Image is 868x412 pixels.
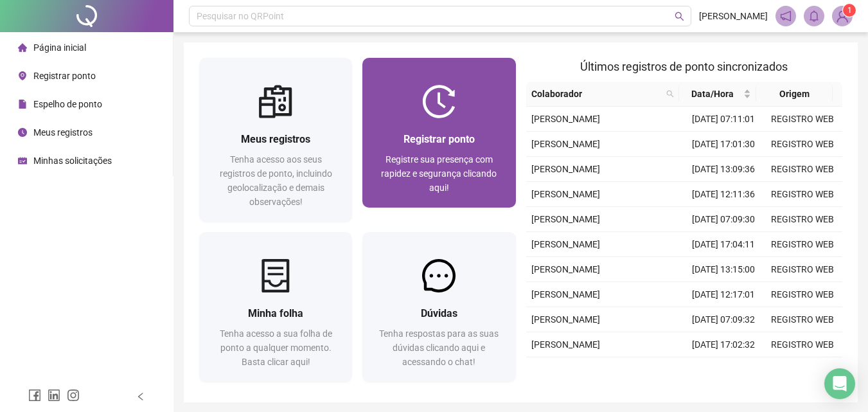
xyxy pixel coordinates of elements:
span: linkedin [48,389,60,402]
td: REGISTRO WEB [763,357,842,382]
td: REGISTRO WEB [763,107,842,132]
span: [PERSON_NAME] [531,214,600,224]
span: [PERSON_NAME] [531,289,600,300]
span: Data/Hora [684,87,740,101]
span: [PERSON_NAME] [531,164,600,174]
td: [DATE] 17:02:32 [684,332,763,357]
a: Meus registrosTenha acesso aos seus registros de ponto, incluindo geolocalização e demais observa... [199,58,352,222]
td: [DATE] 17:01:30 [684,132,763,157]
span: Registrar ponto [403,133,475,145]
span: [PERSON_NAME] [699,9,768,23]
span: clock-circle [18,128,27,137]
span: search [675,12,684,21]
span: Tenha acesso a sua folha de ponto a qualquer momento. Basta clicar aqui! [220,328,332,367]
a: Minha folhaTenha acesso a sua folha de ponto a qualquer momento. Basta clicar aqui! [199,232,352,382]
td: REGISTRO WEB [763,182,842,207]
span: file [18,100,27,109]
span: Tenha acesso aos seus registros de ponto, incluindo geolocalização e demais observações! [220,154,332,207]
span: Últimos registros de ponto sincronizados [580,60,788,73]
td: [DATE] 07:11:01 [684,107,763,132]
span: 1 [847,6,852,15]
div: Open Intercom Messenger [824,368,855,399]
td: REGISTRO WEB [763,307,842,332]
td: REGISTRO WEB [763,207,842,232]
span: [PERSON_NAME] [531,339,600,350]
td: [DATE] 13:04:31 [684,357,763,382]
td: [DATE] 13:09:36 [684,157,763,182]
span: [PERSON_NAME] [531,239,600,249]
span: [PERSON_NAME] [531,264,600,274]
span: search [664,84,677,103]
td: [DATE] 13:15:00 [684,257,763,282]
span: Meus registros [33,127,93,138]
span: [PERSON_NAME] [531,139,600,149]
span: notification [780,10,792,22]
span: Dúvidas [421,307,457,319]
span: Registrar ponto [33,71,96,81]
a: DúvidasTenha respostas para as suas dúvidas clicando aqui e acessando o chat! [362,232,515,382]
td: REGISTRO WEB [763,132,842,157]
span: home [18,43,27,52]
span: [PERSON_NAME] [531,114,600,124]
td: [DATE] 17:04:11 [684,232,763,257]
span: Colaborador [531,87,662,101]
span: Tenha respostas para as suas dúvidas clicando aqui e acessando o chat! [379,328,499,367]
span: Minha folha [248,307,303,319]
th: Origem [756,82,833,107]
span: left [136,392,145,401]
span: bell [808,10,820,22]
td: REGISTRO WEB [763,282,842,307]
span: environment [18,71,27,80]
span: instagram [67,389,80,402]
td: [DATE] 07:09:30 [684,207,763,232]
td: [DATE] 12:17:01 [684,282,763,307]
td: REGISTRO WEB [763,232,842,257]
img: 80297 [833,6,852,26]
th: Data/Hora [679,82,756,107]
span: Registre sua presença com rapidez e segurança clicando aqui! [381,154,497,193]
td: REGISTRO WEB [763,157,842,182]
span: Página inicial [33,42,86,53]
span: search [666,90,674,98]
td: REGISTRO WEB [763,332,842,357]
span: facebook [28,389,41,402]
span: schedule [18,156,27,165]
span: [PERSON_NAME] [531,314,600,325]
span: Meus registros [241,133,310,145]
span: Espelho de ponto [33,99,102,109]
td: [DATE] 12:11:36 [684,182,763,207]
td: REGISTRO WEB [763,257,842,282]
td: [DATE] 07:09:32 [684,307,763,332]
span: Minhas solicitações [33,156,112,166]
a: Registrar pontoRegistre sua presença com rapidez e segurança clicando aqui! [362,58,515,208]
sup: Atualize o seu contato no menu Meus Dados [843,4,856,17]
span: [PERSON_NAME] [531,189,600,199]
